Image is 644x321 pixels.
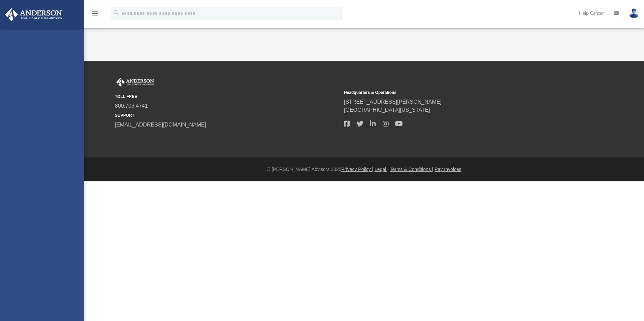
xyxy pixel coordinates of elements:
small: Headquarters & Operations [344,90,568,96]
a: Legal | [375,167,389,172]
a: menu [91,13,99,17]
img: Anderson Advisors Platinum Portal [115,78,155,86]
a: Terms & Conditions | [390,167,433,172]
img: User Pic [629,8,639,18]
small: TOLL FREE [115,94,339,100]
i: search [112,9,120,16]
a: [GEOGRAPHIC_DATA][US_STATE] [344,107,430,113]
i: menu [91,9,99,17]
div: © [PERSON_NAME] Advisors 2025 [84,166,644,173]
a: [STREET_ADDRESS][PERSON_NAME] [344,99,442,105]
small: SUPPORT [115,112,339,118]
a: [EMAIL_ADDRESS][DOMAIN_NAME] [115,122,206,128]
a: Privacy Policy | [342,167,374,172]
a: 800.706.4741 [115,103,148,109]
a: Pay Invoices [434,167,461,172]
img: Anderson Advisors Platinum Portal [3,8,64,21]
